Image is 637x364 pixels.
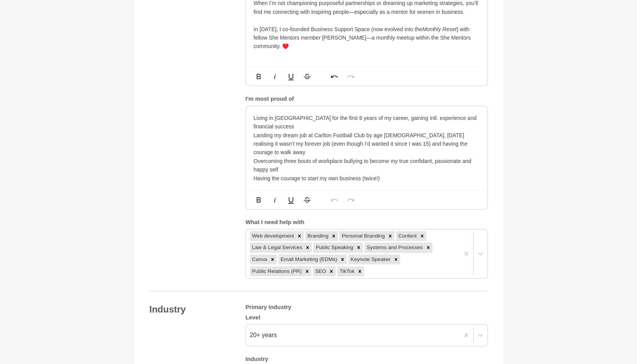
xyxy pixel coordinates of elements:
button: Bold (⌘B) [251,192,266,208]
div: Canva [250,254,268,264]
div: Email Marketing (EDMs) [278,254,338,264]
div: Public Speaking [313,243,354,253]
div: Branding [305,231,329,241]
p: In [DATE], I co-founded Business Support Space (now evolved into the ) with fellow She Mentors me... [254,25,480,51]
button: Undo (⌘Z) [327,192,342,208]
div: Keynote Speaker [348,254,392,264]
div: Personal Branding [339,231,386,241]
div: TikTok [337,266,356,276]
button: Undo (⌘Z) [327,69,342,84]
button: Italic (⌘I) [268,192,282,208]
em: Monthly Reset [422,26,456,32]
button: Redo (⌘⇧Z) [343,192,358,208]
button: Strikethrough (⌘S) [300,192,314,208]
div: Content [396,231,418,241]
h4: Industry [150,304,230,315]
h5: I'm most proud of [246,95,488,103]
div: Law & Legal Services [250,243,304,253]
h5: What I need help with [246,219,488,226]
li: Living in [GEOGRAPHIC_DATA] for the first 6 years of my career, gaining intl. experience and fina... [254,114,480,131]
li: Overcoming three bouts of workplace bullying to become my true confidant, passionate and happy self [254,157,480,174]
h5: Industry [246,356,488,363]
div: SEO [313,266,328,276]
button: Strikethrough (⌘S) [300,69,314,84]
li: Having the courage to start my own business (twice!) [254,174,480,183]
button: Redo (⌘⇧Z) [343,69,358,84]
h5: Level [246,314,488,321]
div: 20+ years [250,331,277,340]
button: Underline (⌘U) [284,192,298,208]
li: Landing my dream job at Carlton Football Club by age [DEMOGRAPHIC_DATA], [DATE] realising it wasn... [254,131,480,157]
div: Web development [250,231,295,241]
h5: Primary Industry [246,304,488,311]
button: Underline (⌘U) [284,69,298,84]
div: Public Relations (PR) [250,266,303,276]
div: Systems and Processes [364,243,424,253]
